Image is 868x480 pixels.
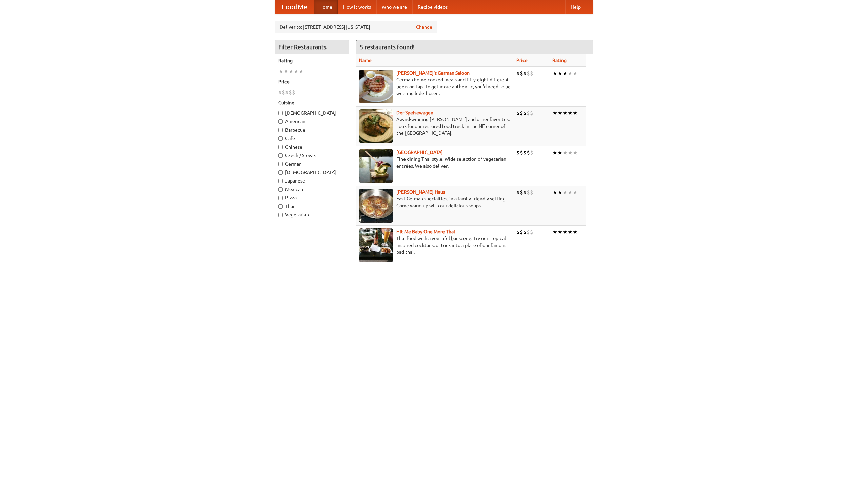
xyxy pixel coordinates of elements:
label: German [278,160,346,167]
li: ★ [568,149,573,156]
h5: Cuisine [278,99,346,106]
li: ★ [563,149,568,156]
label: Thai [278,203,346,210]
a: FoodMe [275,0,314,14]
li: $ [520,228,523,236]
li: $ [523,228,527,236]
li: ★ [563,109,568,117]
label: Barbecue [278,127,346,133]
a: Price [516,58,528,63]
li: ★ [563,228,568,236]
li: $ [527,189,530,196]
li: ★ [568,70,573,77]
li: $ [516,70,520,77]
p: East German specialties, in a family-friendly setting. Come warm up with our delicious soups. [359,195,511,209]
input: Pizza [278,196,283,200]
li: $ [530,109,533,117]
input: Vegetarian [278,213,283,217]
a: How it works [338,0,376,14]
a: Rating [552,58,567,63]
li: ★ [568,189,573,196]
input: Mexican [278,187,283,192]
li: $ [520,70,523,77]
li: $ [527,70,530,77]
div: Deliver to: [STREET_ADDRESS][US_STATE] [275,21,437,33]
a: Hit Me Baby One More Thai [396,229,455,234]
b: [PERSON_NAME]'s German Saloon [396,70,470,76]
li: ★ [557,189,563,196]
li: ★ [552,149,557,156]
li: ★ [573,149,578,156]
li: $ [530,228,533,236]
li: $ [523,149,527,156]
li: $ [516,189,520,196]
h5: Price [278,78,346,85]
li: $ [520,109,523,117]
h5: Rating [278,57,346,64]
li: $ [530,70,533,77]
ng-pluralize: 5 restaurants found! [360,44,415,50]
li: $ [530,189,533,196]
li: ★ [552,189,557,196]
li: $ [523,70,527,77]
li: $ [523,189,527,196]
li: $ [520,189,523,196]
img: kohlhaus.jpg [359,189,393,223]
li: $ [282,89,285,96]
li: ★ [552,70,557,77]
li: $ [516,109,520,117]
label: [DEMOGRAPHIC_DATA] [278,169,346,176]
p: Thai food with a youthful bar scene. Try our tropical inspired cocktails, or tuck into a plate of... [359,235,511,255]
a: Change [416,24,432,31]
img: satay.jpg [359,149,393,183]
a: Help [565,0,586,14]
li: $ [523,109,527,117]
li: $ [292,89,295,96]
label: Czech / Slovak [278,152,346,159]
li: ★ [573,228,578,236]
li: ★ [573,109,578,117]
b: Der Speisewagen [396,110,433,115]
li: ★ [299,68,304,75]
li: $ [527,228,530,236]
input: Thai [278,204,283,209]
a: Name [359,58,372,63]
li: $ [278,89,282,96]
h4: Filter Restaurants [275,40,349,54]
label: Chinese [278,143,346,150]
input: Cafe [278,136,283,141]
li: ★ [573,189,578,196]
li: ★ [563,70,568,77]
li: $ [520,149,523,156]
input: German [278,162,283,166]
label: Mexican [278,186,346,193]
label: Pizza [278,194,346,201]
li: $ [527,149,530,156]
input: Japanese [278,179,283,183]
label: Japanese [278,177,346,184]
li: ★ [563,189,568,196]
a: [GEOGRAPHIC_DATA] [396,150,443,155]
input: Chinese [278,145,283,149]
input: [DEMOGRAPHIC_DATA] [278,170,283,175]
li: ★ [557,228,563,236]
p: Award-winning [PERSON_NAME] and other favorites. Look for our restored food truck in the NE corne... [359,116,511,136]
li: $ [527,109,530,117]
li: $ [516,149,520,156]
img: babythai.jpg [359,228,393,262]
li: $ [285,89,289,96]
p: German home-cooked meals and fifty-eight different beers on tap. To get more authentic, you'd nee... [359,76,511,97]
a: [PERSON_NAME] Haus [396,189,445,195]
label: Cafe [278,135,346,142]
li: ★ [283,68,289,75]
label: American [278,118,346,125]
li: $ [289,89,292,96]
li: ★ [568,228,573,236]
li: ★ [573,70,578,77]
input: American [278,119,283,124]
img: esthers.jpg [359,70,393,103]
p: Fine dining Thai-style. Wide selection of vegetarian entrées. We also deliver. [359,156,511,169]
